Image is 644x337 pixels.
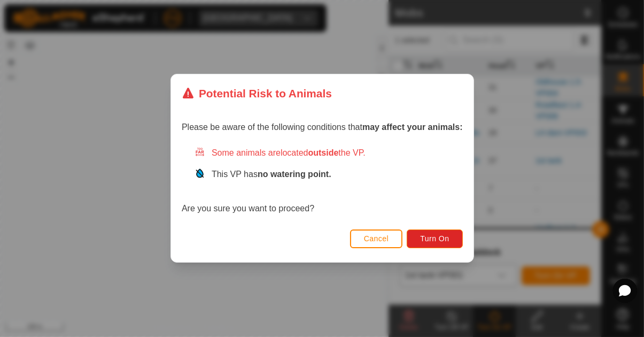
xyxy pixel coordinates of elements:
[362,123,463,132] strong: may affect your animals:
[212,170,331,179] span: This VP has
[407,229,462,248] button: Turn On
[182,123,463,132] span: Please be aware of the following conditions that
[308,149,338,158] strong: outside
[363,235,389,243] span: Cancel
[182,147,463,216] div: Are you sure you want to proceed?
[350,229,402,248] button: Cancel
[182,85,332,102] div: Potential Risk to Animals
[258,170,331,179] strong: no watering point.
[281,149,366,158] span: located the VP.
[420,235,449,243] span: Turn On
[195,147,463,160] div: Some animals are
